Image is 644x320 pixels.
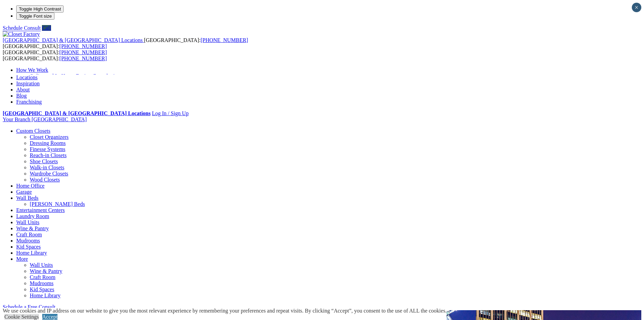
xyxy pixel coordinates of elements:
a: Kid Spaces [30,286,54,292]
a: Mudrooms [16,238,40,243]
a: Locations [16,74,38,80]
span: Toggle Font size [19,14,52,19]
a: Accept [42,314,57,320]
a: Laundry Room [16,213,49,219]
a: Wood Closets [30,177,60,183]
a: Franchising [16,99,42,105]
a: Walk-in Closets [30,165,64,170]
a: [GEOGRAPHIC_DATA] & [GEOGRAPHIC_DATA] Locations [3,110,150,116]
span: [GEOGRAPHIC_DATA]: [GEOGRAPHIC_DATA]: [3,37,248,49]
a: Closet Organizers [30,134,69,140]
img: Closet Factory [3,31,40,37]
a: Inspiration [16,81,40,86]
a: Your Branch [GEOGRAPHIC_DATA] [3,116,87,122]
a: Home Library [16,250,47,256]
a: Call [42,25,51,31]
a: Mudrooms [30,280,53,286]
a: Blog [16,93,27,99]
a: Craft Room [30,274,55,280]
a: [PHONE_NUMBER] [59,56,107,61]
a: Wall Units [16,219,39,225]
a: [PHONE_NUMBER] [59,43,107,49]
a: [GEOGRAPHIC_DATA] & [GEOGRAPHIC_DATA] Locations [3,37,144,43]
span: [GEOGRAPHIC_DATA] [31,116,87,122]
a: Wall Beds [16,195,39,201]
a: Entertainment Centers [16,207,65,213]
a: [PERSON_NAME] Beds [30,201,85,207]
div: We use cookies and IP address on our website to give you the most relevant experience by remember... [3,308,447,314]
a: About [16,87,30,92]
a: Wall Units [30,262,53,268]
span: Toggle High Contrast [19,6,61,12]
a: Schedule a Free Consult (opens a dropdown menu) [3,304,55,310]
a: Log In / Sign Up [152,110,188,116]
a: Dressing Rooms [30,140,66,146]
a: Craft Room [16,232,42,237]
a: Garage [16,189,32,195]
a: Wine & Pantry [30,268,62,274]
span: Your Branch [3,116,30,122]
span: [GEOGRAPHIC_DATA] & [GEOGRAPHIC_DATA] Locations [3,37,143,43]
button: Toggle High Contrast [16,5,64,13]
a: How We Work [16,67,48,73]
a: [PHONE_NUMBER] [200,37,248,43]
a: Finesse Systems [30,146,65,152]
a: Kid Spaces [16,244,41,250]
a: Schedule Consult [3,25,41,31]
button: Close [632,3,641,12]
a: Wine & Pantry [16,226,49,231]
a: Reach-in Closets [30,152,67,158]
a: More menu text will display only on big screen [16,256,28,262]
a: Online and In-Home Design Consultations [30,73,122,79]
a: Wardrobe Closets [30,171,68,176]
a: Custom Closets [16,128,50,134]
a: Cookie Settings [4,314,39,320]
a: [PHONE_NUMBER] [59,49,107,55]
a: Home Library [30,293,61,298]
a: Home Office [16,183,45,189]
button: Toggle Font size [16,13,54,20]
a: Shoe Closets [30,158,58,164]
span: [GEOGRAPHIC_DATA]: [GEOGRAPHIC_DATA]: [3,49,107,61]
